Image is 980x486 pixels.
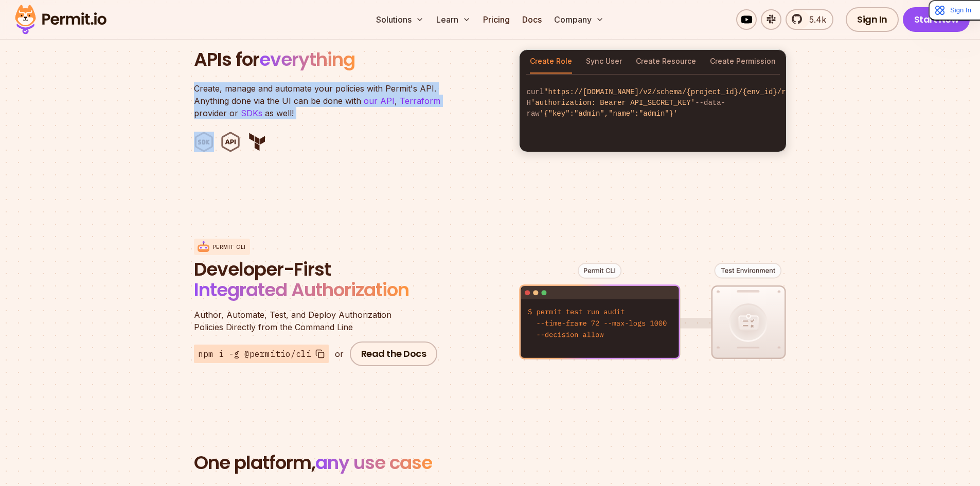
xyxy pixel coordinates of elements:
[213,243,246,251] p: Permit CLI
[710,50,776,74] button: Create Permission
[400,96,440,106] a: Terraform
[530,50,572,74] button: Create Role
[194,82,451,119] p: Create, manage and automate your policies with Permit's API. Anything done via the UI can be done...
[364,96,395,106] a: our API
[194,277,409,303] span: Integrated Authorization
[531,99,695,107] span: 'authorization: Bearer API_SECRET_KEY'
[540,110,678,118] span: '{"key":"admin","name":"admin"}'
[479,9,514,30] a: Pricing
[335,348,344,360] div: or
[586,50,622,74] button: Sync User
[194,309,441,321] span: Author, Automate, Test, and Deploy Authorization
[544,88,807,96] span: "https://[DOMAIN_NAME]/v2/schema/{project_id}/{env_id}/roles"
[194,259,441,280] span: Developer-First
[315,449,432,476] span: any use case
[786,9,833,30] a: 5.4k
[350,341,438,366] a: Read the Docs
[241,108,262,118] a: SDKs
[432,9,475,30] button: Learn
[194,49,507,70] h2: APIs for
[803,13,826,26] span: 5.4k
[194,345,329,363] button: npm i -g @permitio/cli
[194,309,441,333] p: Policies Directly from the Command Line
[903,7,970,32] a: Start Now
[194,453,787,473] h2: One platform,
[259,46,355,73] span: everything
[198,348,311,360] span: npm i -g @permitio/cli
[518,9,546,30] a: Docs
[550,9,608,30] button: Company
[10,2,111,37] img: Permit logo
[846,7,899,32] a: Sign In
[372,9,428,30] button: Solutions
[520,79,786,128] code: curl -H --data-raw
[636,50,696,74] button: Create Resource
